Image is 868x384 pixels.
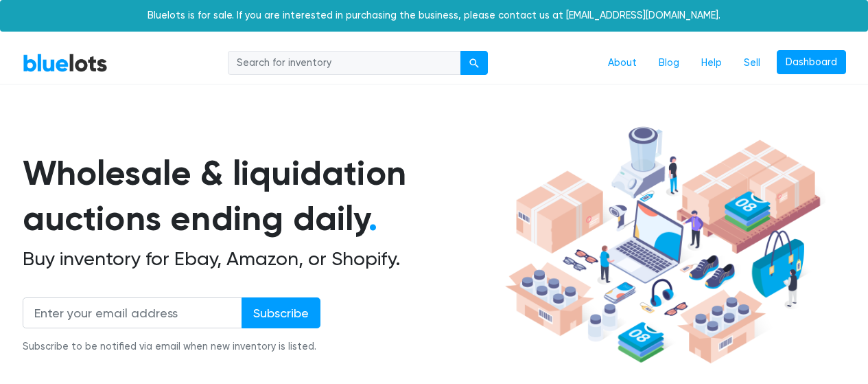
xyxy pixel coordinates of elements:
a: Blog [648,50,690,76]
img: hero-ee84e7d0318cb26816c560f6b4441b76977f77a177738b4e94f68c95b2b83dbb.png [500,120,825,370]
div: Subscribe to be notified via email when new inventory is listed. [23,339,320,354]
a: Help [690,50,733,76]
h2: Buy inventory for Ebay, Amazon, or Shopify. [23,247,500,271]
a: About [597,50,648,76]
input: Search for inventory [228,51,461,76]
span: . [368,198,377,239]
input: Enter your email address [23,297,242,328]
a: Dashboard [777,50,846,75]
a: BlueLots [23,53,108,73]
h1: Wholesale & liquidation auctions ending daily [23,150,500,242]
a: Sell [733,50,771,76]
input: Subscribe [242,297,320,328]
